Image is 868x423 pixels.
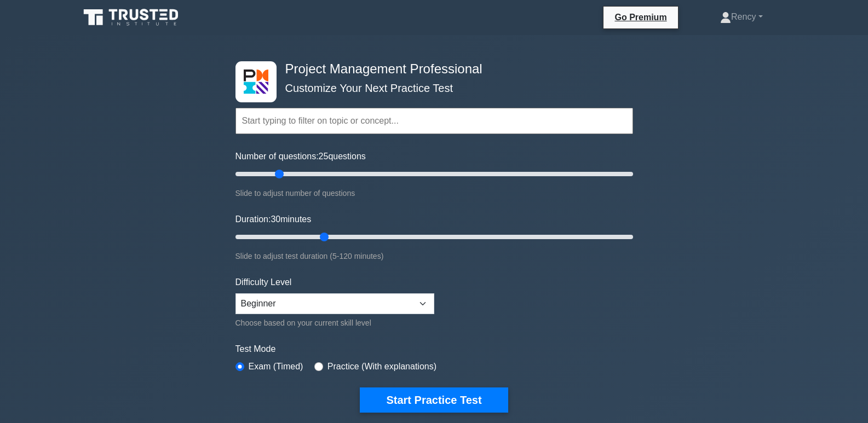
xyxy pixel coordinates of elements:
[235,187,633,200] div: Slide to adjust number of questions
[235,343,633,356] label: Test Mode
[608,10,673,24] a: Go Premium
[249,360,303,373] label: Exam (Timed)
[327,360,436,373] label: Practice (With explanations)
[235,213,312,226] label: Duration: minutes
[235,250,633,263] div: Slide to adjust test duration (5-120 minutes)
[235,150,366,163] label: Number of questions: questions
[271,215,280,224] span: 30
[360,387,508,413] button: Start Practice Test
[235,276,292,289] label: Difficulty Level
[319,152,329,161] span: 25
[694,6,789,28] a: Rency
[235,108,633,134] input: Start typing to filter on topic or concept...
[235,316,434,329] div: Choose based on your current skill level
[281,61,579,77] h4: Project Management Professional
